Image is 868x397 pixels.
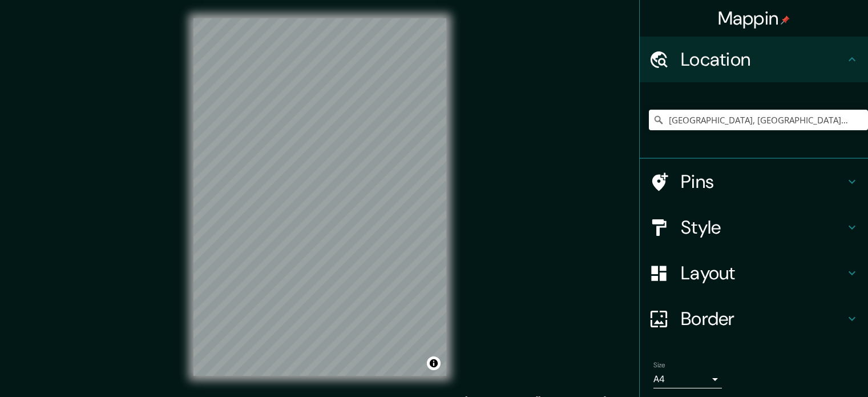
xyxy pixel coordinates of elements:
iframe: Help widget launcher [766,352,855,384]
div: Style [640,204,868,250]
div: Layout [640,250,868,296]
h4: Mappin [718,7,790,30]
div: Pins [640,159,868,204]
canvas: Map [193,18,446,376]
img: pin-icon.png [781,15,790,25]
label: Size [653,360,665,370]
h4: Location [681,48,845,71]
button: Toggle attribution [427,356,441,370]
div: Border [640,296,868,342]
h4: Pins [681,170,845,193]
input: Pick your city or area [649,110,868,130]
h4: Border [681,307,845,330]
h4: Style [681,216,845,239]
h4: Layout [681,262,845,284]
div: Location [640,37,868,82]
div: A4 [653,370,722,388]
